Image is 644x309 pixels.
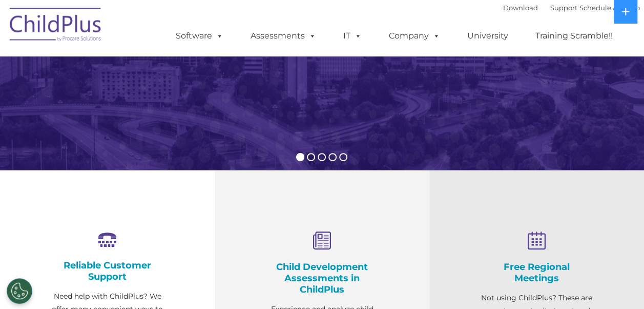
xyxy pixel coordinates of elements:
[457,26,518,46] a: University
[142,110,186,118] span: Phone number
[266,261,378,295] h4: Child Development Assessments in ChildPlus
[579,4,640,12] a: Schedule A Demo
[503,4,640,12] font: |
[379,26,450,46] a: Company
[5,1,107,52] img: ChildPlus by Procare Solutions
[51,260,163,282] h4: Reliable Customer Support
[333,26,372,46] a: IT
[481,261,593,284] h4: Free Regional Meetings
[165,26,234,46] a: Software
[550,4,577,12] a: Support
[240,26,326,46] a: Assessments
[142,68,174,75] span: Last name
[503,4,538,12] a: Download
[525,26,623,46] a: Training Scramble!!
[7,278,32,304] button: Cookies Settings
